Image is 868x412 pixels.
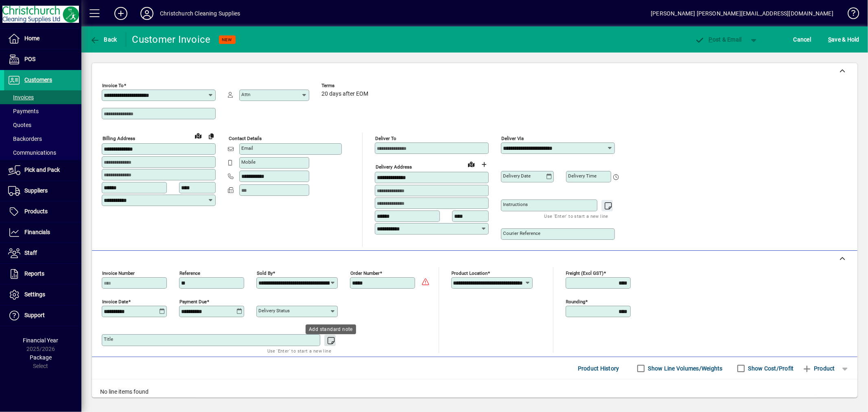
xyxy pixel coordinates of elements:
[4,104,81,118] a: Payments
[4,202,81,222] a: Products
[241,92,250,97] mat-label: Attn
[222,37,232,42] span: NEW
[798,361,839,376] button: Product
[4,160,81,180] a: Pick and Pack
[160,7,240,20] div: Christchurch Cleaning Supplies
[8,94,34,101] span: Invoices
[179,299,207,305] mat-label: Payment due
[24,167,60,173] span: Pick and Pack
[4,49,81,70] a: POS
[4,305,81,326] a: Support
[24,250,37,256] span: Staff
[4,181,81,201] a: Suppliers
[4,146,81,160] a: Communications
[24,270,44,277] span: Reports
[81,32,126,47] app-page-header-button: Back
[205,129,218,142] button: Copy to Delivery address
[828,33,859,46] span: ave & Hold
[4,132,81,146] a: Backorders
[651,7,833,20] div: [PERSON_NAME] [PERSON_NAME][EMAIL_ADDRESS][DOMAIN_NAME]
[321,91,368,97] span: 20 days after EOM
[24,35,39,42] span: Home
[501,136,524,141] mat-label: Deliver via
[92,379,857,404] div: No line items found
[709,36,713,43] span: P
[350,270,380,276] mat-label: Order number
[24,77,52,83] span: Customers
[24,187,48,194] span: Suppliers
[478,158,491,171] button: Choose address
[102,299,128,305] mat-label: Invoice date
[306,324,356,334] div: Add standard note
[192,129,205,142] a: View on map
[791,32,813,47] button: Cancel
[88,32,119,47] button: Back
[375,136,396,141] mat-label: Deliver To
[4,28,81,49] a: Home
[465,158,478,171] a: View on map
[568,173,597,179] mat-label: Delivery time
[179,270,200,276] mat-label: Reference
[134,6,160,21] button: Profile
[24,208,48,215] span: Products
[566,299,586,305] mat-label: Rounding
[8,108,39,114] span: Payments
[8,149,56,156] span: Communications
[566,270,604,276] mat-label: Freight (excl GST)
[24,312,45,318] span: Support
[4,243,81,263] a: Staff
[321,83,370,88] span: Terms
[828,36,831,43] span: S
[241,159,256,165] mat-label: Mobile
[104,336,113,342] mat-label: Title
[4,285,81,305] a: Settings
[30,354,52,361] span: Package
[267,346,331,355] mat-hint: Use 'Enter' to start a new line
[647,364,723,373] label: Show Line Volumes/Weights
[24,229,50,235] span: Financials
[695,36,742,43] span: ost & Email
[826,32,861,47] button: Save & Hold
[802,362,835,375] span: Product
[4,222,81,243] a: Financials
[4,90,81,104] a: Invoices
[8,136,42,142] span: Backorders
[24,291,45,298] span: Settings
[452,270,488,276] mat-label: Product location
[503,230,540,236] mat-label: Courier Reference
[575,361,623,376] button: Product History
[257,270,273,276] mat-label: Sold by
[102,83,124,88] mat-label: Invoice To
[4,118,81,132] a: Quotes
[794,33,811,46] span: Cancel
[23,337,59,344] span: Financial Year
[258,308,290,313] mat-label: Delivery status
[24,56,35,62] span: POS
[90,36,117,43] span: Back
[8,122,31,128] span: Quotes
[4,264,81,284] a: Reports
[132,33,211,46] div: Customer Invoice
[108,6,134,21] button: Add
[503,202,528,207] mat-label: Instructions
[102,270,135,276] mat-label: Invoice number
[503,173,531,179] mat-label: Delivery date
[578,362,619,375] span: Product History
[544,211,608,221] mat-hint: Use 'Enter' to start a new line
[747,364,794,373] label: Show Cost/Profit
[241,145,253,151] mat-label: Email
[691,32,746,47] button: Post & Email
[842,2,858,28] a: Knowledge Base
